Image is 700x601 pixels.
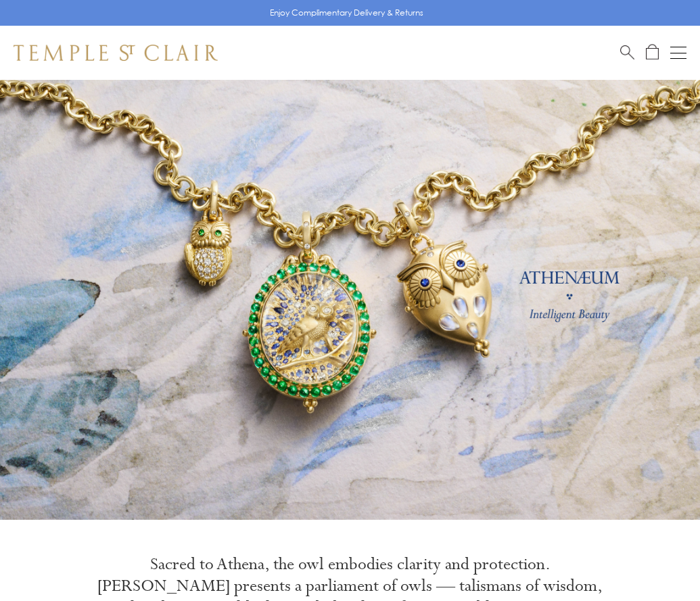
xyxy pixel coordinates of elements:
p: Enjoy Complimentary Delivery & Returns [270,6,423,20]
img: Temple St. Clair [14,45,218,61]
button: Open navigation [670,45,686,61]
a: Open Shopping Bag [646,44,659,61]
a: Search [620,44,634,61]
